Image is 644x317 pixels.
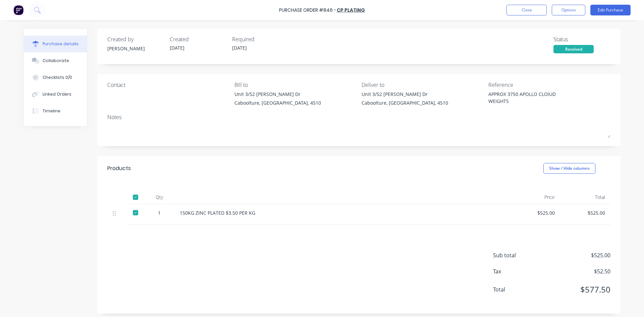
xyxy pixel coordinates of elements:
span: $52.50 [543,267,610,275]
div: Products [107,164,131,172]
div: Received [553,45,594,53]
button: Linked Orders [24,86,87,103]
div: Bill to [234,81,357,89]
div: Created [170,35,227,43]
div: Caboolture, [GEOGRAPHIC_DATA], 4510 [362,99,448,106]
button: Collaborate [24,52,87,69]
div: 150KG ZINC PLATED $3.50 PER KG [180,209,504,216]
div: Price [510,191,560,204]
div: Total [560,191,610,204]
div: 1 [150,209,169,216]
button: Purchase details [24,36,87,52]
button: Show / Hide columns [543,163,595,174]
div: $525.00 [515,209,555,216]
div: Unit 3/52 [PERSON_NAME] Dr [234,91,321,98]
div: Notes [107,113,610,121]
textarea: APPROX 3750 APOLLO CLOIUD WEIGHTS [488,91,572,106]
div: Timeline [43,108,60,114]
button: Edit Purchase [590,5,631,15]
div: Collaborate [43,58,69,64]
span: Sub total [493,251,543,259]
a: CP PLATING [337,7,365,13]
div: Required [232,35,289,43]
span: $577.50 [543,283,610,296]
div: Purchase details [43,41,78,47]
span: Total [493,285,543,294]
button: Timeline [24,103,87,119]
div: Deliver to [362,81,484,89]
div: Purchase Order #846 - [279,7,336,14]
button: Checklists 0/0 [24,69,87,86]
button: Options [552,5,585,15]
div: Reference [488,81,610,89]
div: Caboolture, [GEOGRAPHIC_DATA], 4510 [234,99,321,106]
div: Contact [107,81,229,89]
img: Factory [13,5,23,15]
div: Qty [144,191,174,204]
div: Status [553,35,610,43]
div: $525.00 [566,209,605,216]
div: Unit 3/52 [PERSON_NAME] Dr [362,91,448,98]
button: Close [506,5,547,15]
div: Created by [107,35,164,43]
div: Checklists 0/0 [43,74,72,81]
span: $525.00 [543,251,610,259]
div: [PERSON_NAME] [107,45,164,52]
span: Tax [493,267,543,275]
div: Linked Orders [43,91,71,97]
